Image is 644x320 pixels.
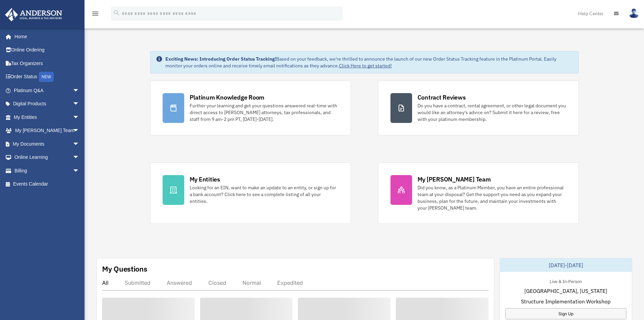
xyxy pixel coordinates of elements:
[418,184,566,211] div: Did you know, as a Platinum Member, you have an entire professional team at your disposal? Get th...
[91,12,99,18] a: menu
[5,124,90,137] a: My [PERSON_NAME] Teamarrow_drop_down
[73,164,86,178] span: arrow_drop_down
[190,175,220,184] div: My Entities
[418,175,491,184] div: My [PERSON_NAME] Team
[91,9,99,18] i: menu
[73,124,86,138] span: arrow_drop_down
[544,277,587,284] div: Live & In-Person
[73,97,86,111] span: arrow_drop_down
[5,97,90,111] a: Digital Productsarrow_drop_down
[505,308,626,319] a: Sign Up
[524,287,607,295] span: [GEOGRAPHIC_DATA], [US_STATE]
[5,151,90,164] a: Online Learningarrow_drop_down
[5,137,90,151] a: My Documentsarrow_drop_down
[242,279,261,286] div: Normal
[629,8,639,18] img: User Pic
[5,177,90,191] a: Events Calendar
[339,63,392,69] a: Click Here to get started!
[190,102,338,123] div: Further your learning and get your questions answered real-time with direct access to [PERSON_NAM...
[500,258,632,272] div: [DATE]-[DATE]
[39,72,54,82] div: NEW
[165,56,573,69] div: Based on your feedback, we're thrilled to announce the launch of our new Order Status Tracking fe...
[5,30,86,43] a: Home
[167,279,192,286] div: Answered
[73,137,86,151] span: arrow_drop_down
[277,279,303,286] div: Expedited
[378,81,579,135] a: Contract Reviews Do you have a contract, rental agreement, or other legal document you would like...
[208,279,226,286] div: Closed
[418,102,566,123] div: Do you have a contract, rental agreement, or other legal document you would like an attorney's ad...
[125,279,150,286] div: Submitted
[150,163,351,224] a: My Entities Looking for an EIN, want to make an update to an entity, or sign up for a bank accoun...
[5,110,90,124] a: My Entitiesarrow_drop_down
[5,164,90,177] a: Billingarrow_drop_down
[150,81,351,135] a: Platinum Knowledge Room Further your learning and get your questions answered real-time with dire...
[102,264,147,274] div: My Questions
[102,279,109,286] div: All
[5,43,90,57] a: Online Ordering
[5,70,90,84] a: Order StatusNEW
[73,110,86,124] span: arrow_drop_down
[418,93,466,102] div: Contract Reviews
[165,56,276,62] strong: Exciting News: Introducing Order Status Tracking!
[5,84,90,97] a: Platinum Q&Aarrow_drop_down
[190,184,338,205] div: Looking for an EIN, want to make an update to an entity, or sign up for a bank account? Click her...
[378,163,579,224] a: My [PERSON_NAME] Team Did you know, as a Platinum Member, you have an entire professional team at...
[5,57,90,70] a: Tax Organizers
[3,8,64,21] img: Anderson Advisors Platinum Portal
[113,9,120,17] i: search
[190,93,265,102] div: Platinum Knowledge Room
[73,84,86,98] span: arrow_drop_down
[73,151,86,165] span: arrow_drop_down
[521,297,611,305] span: Structure Implementation Workshop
